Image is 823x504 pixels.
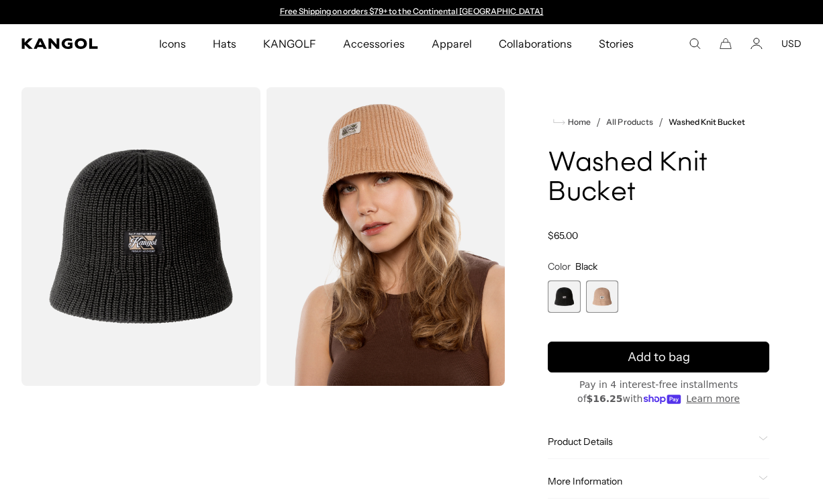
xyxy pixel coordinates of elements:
[21,87,260,386] img: color-black
[548,281,580,313] div: 1 of 2
[591,114,601,130] li: /
[575,260,597,272] span: Black
[266,87,505,386] img: oat
[548,230,578,242] span: $65.00
[213,24,236,63] span: Hats
[21,38,104,49] a: Kangol
[628,348,690,366] span: Add to bag
[250,24,330,63] a: KANGOLF
[599,24,634,63] span: Stories
[199,24,250,63] a: Hats
[263,24,316,63] span: KANGOLF
[548,475,753,487] span: More Information
[548,436,753,448] span: Product Details
[499,24,572,63] span: Collaborations
[280,6,544,16] a: Free Shipping on orders $79+ to the Continental [GEOGRAPHIC_DATA]
[606,117,652,127] a: All Products
[781,38,802,50] button: USD
[159,24,186,63] span: Icons
[689,38,701,50] summary: Search here
[586,281,618,313] div: 2 of 2
[273,7,550,17] div: Announcement
[432,24,472,63] span: Apparel
[548,342,769,372] button: Add to bag
[548,114,769,130] nav: breadcrumbs
[548,149,769,208] h1: Washed Knit Bucket
[146,24,199,63] a: Icons
[548,260,571,272] span: Color
[586,281,618,313] label: Oat
[669,117,746,127] a: Washed Knit Bucket
[21,87,505,386] product-gallery: Gallery Viewer
[418,24,485,63] a: Apparel
[565,117,591,127] span: Home
[553,116,591,128] a: Home
[273,7,550,17] slideshow-component: Announcement bar
[343,24,404,63] span: Accessories
[548,281,580,313] label: Black
[720,38,732,50] button: Cart
[653,114,663,130] li: /
[751,38,763,50] a: Account
[585,24,647,63] a: Stories
[485,24,585,63] a: Collaborations
[330,24,418,63] a: Accessories
[273,7,550,17] div: 1 of 2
